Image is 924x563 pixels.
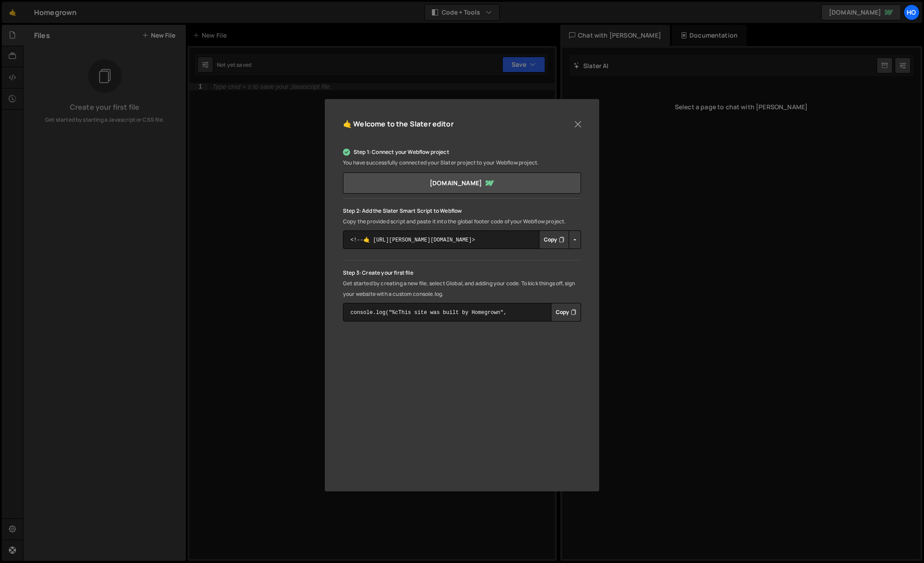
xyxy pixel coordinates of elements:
button: Copy [539,230,569,249]
a: [DOMAIN_NAME] [343,172,581,194]
p: You have successfully connected your Slater project to your Webflow project. [343,157,581,168]
p: Copy the provided script and paste it into the global footer code of your Webflow project. [343,216,581,227]
p: Step 3: Create your first file [343,268,581,278]
iframe: YouTube video player [343,341,581,475]
div: Button group with nested dropdown [551,303,581,322]
div: Button group with nested dropdown [539,230,581,249]
p: Step 1: Connect your Webflow project [343,147,581,157]
h5: 🤙 Welcome to the Slater editor [343,117,454,131]
p: Step 2: Add the Slater Smart Script to Webflow [343,206,581,216]
p: Get started by creating a new file, select Global, and adding your code. To kick things off, sign... [343,278,581,299]
button: Copy [551,303,581,322]
textarea: <!--🤙 [URL][PERSON_NAME][DOMAIN_NAME]> <script>document.addEventListener("DOMContentLoaded", func... [343,230,581,249]
button: Close [571,118,585,131]
textarea: console.log("%cThis site was built by Homegrown", "background:blue;color:#fff;padding: 8px;"); [343,303,581,322]
a: Ho [904,4,920,20]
